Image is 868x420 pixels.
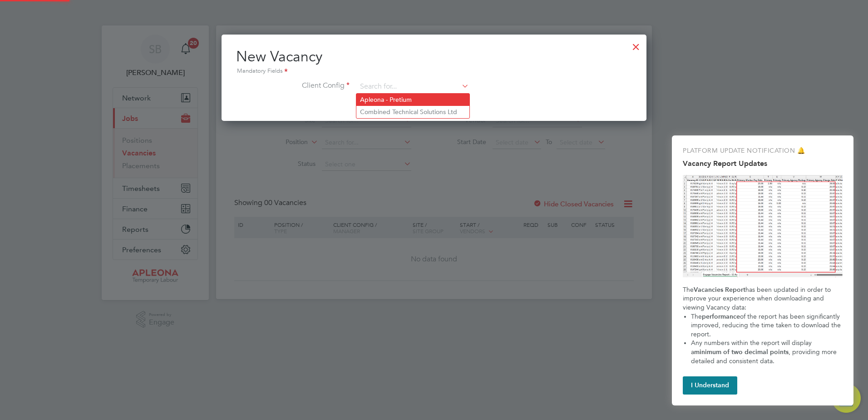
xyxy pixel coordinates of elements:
[236,47,632,76] h2: New Vacancy
[691,348,838,365] span: , providing more detailed and consistent data.
[683,286,694,294] span: The
[694,286,745,294] strong: Vacancies Report
[236,81,350,90] label: Client Config
[691,339,814,356] span: Any numbers within the report will display a
[691,313,843,338] span: of the report has been significantly improved, reducing the time taken to download the report.
[356,94,469,106] li: Apleona - Pretium
[691,313,702,320] span: The
[357,80,469,94] input: Search for...
[236,66,632,76] div: Mandatory Fields
[672,135,853,405] div: Vacancy Report Updates
[356,106,469,118] li: Combined Technical Solutions Ltd
[683,175,843,277] img: Highlight Columns with Numbers in the Vacancies Report
[683,159,843,168] h2: Vacancy Report Updates
[683,146,843,155] p: PLATFORM UPDATE NOTIFICATION 🔔
[683,286,833,311] span: has been updated in order to improve your experience when downloading and viewing Vacancy data:
[683,376,737,395] button: I Understand
[702,313,740,320] strong: performance
[694,348,789,356] strong: minimum of two decimal points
